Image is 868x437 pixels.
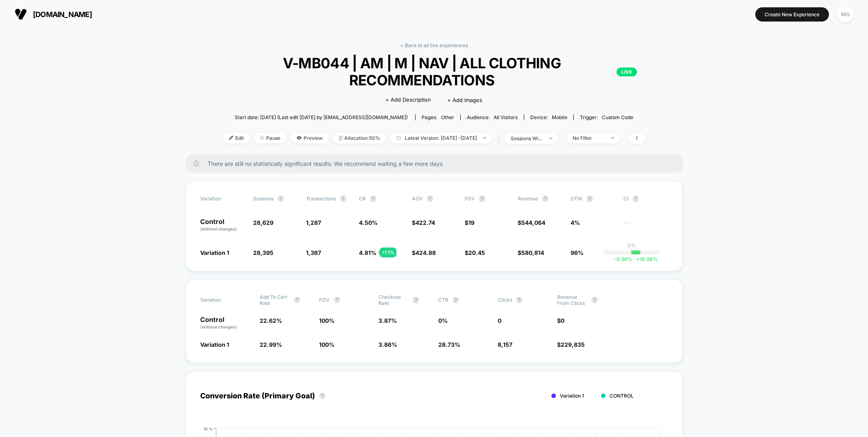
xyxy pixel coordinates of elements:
span: Allocation: 50% [333,133,386,143]
span: + Add Images [447,97,482,103]
span: Add To Cart Rate [260,294,290,306]
div: No Filter [573,135,605,141]
span: + Add Description [385,96,431,104]
span: Revenue From Clicks [557,294,587,306]
span: $ [465,249,485,256]
div: MG [837,7,853,22]
span: 22.62 % [260,317,282,324]
span: 0 [498,317,501,324]
button: ? [278,196,284,202]
span: + [636,256,640,262]
span: Device: [524,114,573,120]
img: calendar [396,136,401,140]
span: 4.81 % [359,249,376,256]
span: 1,287 [306,219,321,226]
span: 229,835 [561,341,585,348]
span: Revenue [518,196,538,202]
button: ? [516,297,523,303]
span: 1,367 [306,249,321,256]
span: 8,157 [498,341,512,348]
span: 4% [571,219,580,226]
span: 100 % [319,317,335,324]
span: PSV [465,196,475,202]
button: ? [542,196,549,202]
span: Sessions [253,196,273,202]
span: Pause [254,133,286,143]
button: ? [340,196,346,202]
span: CR [359,196,366,202]
span: Variation 1 [200,249,229,256]
span: 3.86 % [378,341,397,348]
span: 3.87 % [378,317,397,324]
span: PDV [319,297,330,303]
span: AOV [412,196,423,202]
button: MG [835,6,856,23]
span: Start date: [DATE] (Last edit [DATE] by [EMAIL_ADDRESS][DOMAIN_NAME]) [235,114,408,120]
button: ? [319,393,326,399]
button: ? [453,297,459,303]
span: Transactions [306,196,336,202]
span: $ [518,219,545,226]
span: Checkout Rate [378,294,409,306]
span: Clicks [498,297,512,303]
button: ? [591,297,598,303]
span: CTR [438,297,448,303]
span: 22.99 % [260,341,282,348]
span: 580,814 [521,249,544,256]
div: Trigger: [580,114,633,120]
button: Create New Experience [755,7,829,22]
div: Audience: [467,114,518,120]
span: $ [557,317,564,324]
span: There are still no statistically significant results. We recommend waiting a few more days [208,160,667,167]
button: ? [586,196,593,202]
p: Control [200,218,245,232]
button: ? [632,196,639,202]
p: 0% [627,242,636,248]
button: ? [413,297,419,303]
span: OTW [571,196,615,202]
span: $ [412,249,436,256]
span: 96% [571,249,584,256]
tspan: 16 % [203,426,213,431]
img: Visually logo [15,8,27,20]
span: -0.58 % [614,256,632,262]
span: Variation 1 [200,341,229,348]
span: Variation [200,196,245,202]
button: ? [370,196,376,202]
span: $ [557,341,585,348]
span: $ [518,249,544,256]
span: mobile [552,114,567,120]
img: end [260,136,264,140]
button: ? [427,196,433,202]
p: | [631,248,632,254]
span: CI [623,196,668,202]
span: | [496,133,505,144]
span: 100 % [319,341,335,348]
span: 28,629 [253,219,273,226]
span: [DOMAIN_NAME] [33,10,92,19]
img: end [483,137,486,139]
div: + 7.1 % [380,248,396,257]
img: edit [229,136,233,140]
span: 15.36 % [632,256,658,262]
span: Custom Code [602,114,633,120]
span: (without changes) [200,324,237,329]
a: < Back to all live experiences [400,42,468,48]
span: CONTROL [610,393,634,399]
span: Variation [200,294,245,306]
div: Pages: [422,114,454,120]
span: 422.74 [415,219,435,226]
span: 28,395 [253,249,273,256]
button: ? [294,297,300,303]
span: (without changes) [200,226,237,231]
span: 424.88 [415,249,436,256]
button: [DOMAIN_NAME] [12,8,94,21]
span: $ [465,219,474,226]
img: end [611,137,614,139]
span: $ [412,219,435,226]
span: All Visitors [494,114,518,120]
span: 19 [468,219,474,226]
p: Control [200,316,251,330]
span: Latest Version: [DATE] - [DATE] [390,133,492,143]
span: V-MB044 | AM | M | NAV | ALL CLOTHING RECOMMENDATIONS [231,54,637,89]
